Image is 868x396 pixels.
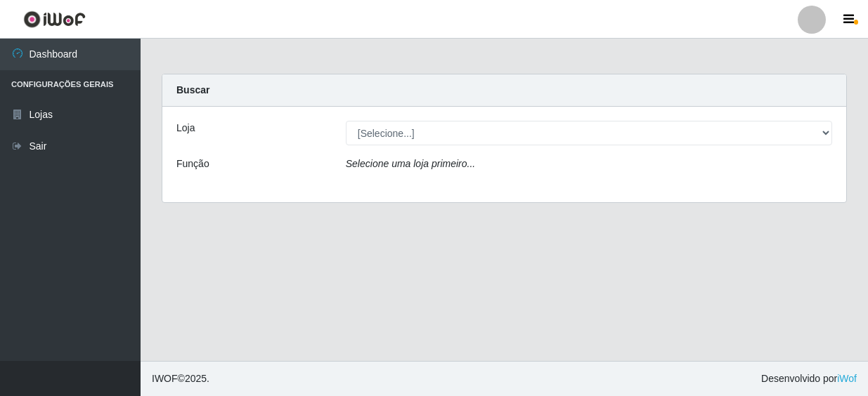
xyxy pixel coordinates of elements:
[152,373,178,384] span: IWOF
[761,371,857,386] span: Desenvolvido por
[176,84,209,95] strong: Buscar
[176,121,195,136] label: Loja
[176,157,209,171] label: Função
[837,373,857,384] a: iWof
[23,11,86,28] img: CoreUI Logo
[152,371,209,386] span: © 2025 .
[346,158,475,169] i: Selecione uma loja primeiro...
